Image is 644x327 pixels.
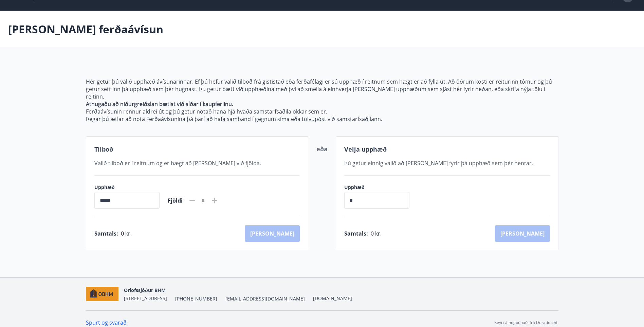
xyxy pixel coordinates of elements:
img: c7HIBRK87IHNqKbXD1qOiSZFdQtg2UzkX3TnRQ1O.png [86,287,119,302]
strong: Athugaðu að niðurgreiðslan bætist við síðar í kaupferlinu. [86,100,233,108]
p: Þegar þú ætlar að nota Ferðaávísunina þá þarf að hafa samband í gegnum síma eða tölvupóst við sam... [86,115,558,123]
span: [PHONE_NUMBER] [175,295,217,302]
a: Spurt og svarað [86,319,127,326]
span: Fjöldi [168,197,183,204]
span: 0 kr. [371,230,382,237]
span: eða [316,145,328,153]
span: Samtals : [94,230,118,237]
span: Valið tilboð er í reitnum og er hægt að [PERSON_NAME] við fjölda. [94,159,261,167]
a: [DOMAIN_NAME] [313,295,352,302]
span: [STREET_ADDRESS] [124,295,167,302]
span: Velja upphæð [344,145,387,153]
span: Þú getur einnig valið að [PERSON_NAME] fyrir þá upphæð sem þér hentar. [344,159,533,167]
p: Keyrt á hugbúnaði frá Dorado ehf. [494,320,558,326]
span: Samtals : [344,230,368,237]
label: Upphæð [344,184,416,191]
span: [EMAIL_ADDRESS][DOMAIN_NAME] [225,295,305,302]
p: [PERSON_NAME] ferðaávísun [8,22,163,37]
span: 0 kr. [121,230,132,237]
span: Tilboð [94,145,113,153]
label: Upphæð [94,184,160,191]
p: Hér getur þú valið upphæð ávísunarinnar. Ef þú hefur valið tilboð frá gististað eða ferðafélagi e... [86,78,558,100]
span: Orlofssjóður BHM [124,287,166,293]
p: Ferðaávísunin rennur aldrei út og þú getur notað hana hjá hvaða samstarfsaðila okkar sem er. [86,108,558,115]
